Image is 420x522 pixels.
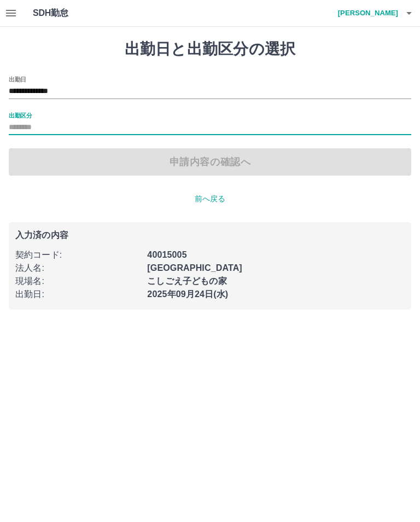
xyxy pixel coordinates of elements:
b: [GEOGRAPHIC_DATA] [147,263,242,272]
label: 出勤区分 [9,111,32,119]
p: 契約コード : [15,248,141,262]
p: 入力済の内容 [15,231,405,240]
b: こしごえ子どもの家 [147,276,226,286]
p: 現場名 : [15,275,141,288]
label: 出勤日 [9,75,26,83]
p: 法人名 : [15,262,141,275]
b: 40015005 [147,250,186,259]
h1: 出勤日と出勤区分の選択 [9,40,411,59]
p: 前へ戻る [9,193,411,205]
b: 2025年09月24日(水) [147,289,228,299]
p: 出勤日 : [15,288,141,301]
